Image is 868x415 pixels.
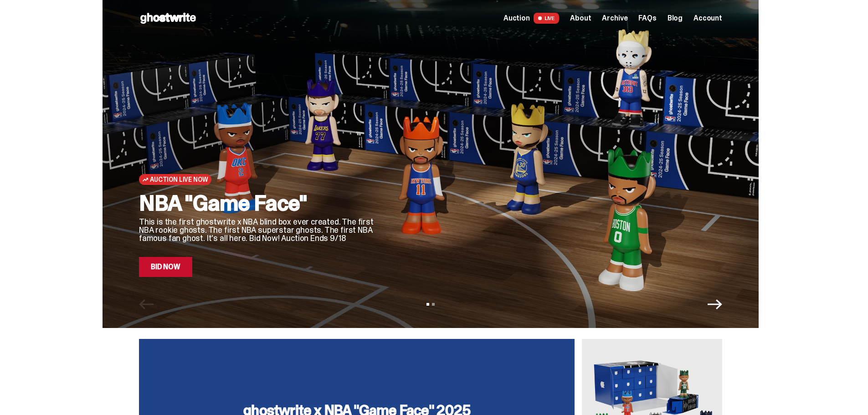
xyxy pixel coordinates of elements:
h2: NBA "Game Face" [139,192,376,214]
button: View slide 2 [432,303,435,306]
p: This is the first ghostwrite x NBA blind box ever created. The first NBA rookie ghosts. The first... [139,218,376,242]
span: LIVE [534,13,560,24]
a: Blog [668,15,683,22]
button: View slide 1 [426,303,429,306]
a: Auction LIVE [503,13,559,24]
span: Auction [503,15,530,22]
a: Account [693,15,722,22]
span: Auction Live Now [150,176,208,183]
a: Archive [602,15,627,22]
button: Next [708,297,722,312]
a: About [570,15,591,22]
a: FAQs [638,15,656,22]
a: Bid Now [139,257,192,277]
